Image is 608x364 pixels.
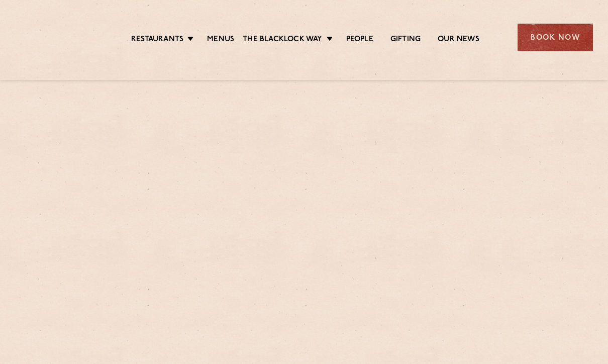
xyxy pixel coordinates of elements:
[15,10,98,65] img: svg%3E
[390,35,421,45] a: Gifting
[518,24,593,51] div: Book Now
[131,35,183,45] a: Restaurants
[438,35,479,45] a: Our News
[243,35,322,45] a: The Blacklock Way
[207,35,234,45] a: Menus
[346,35,373,45] a: People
